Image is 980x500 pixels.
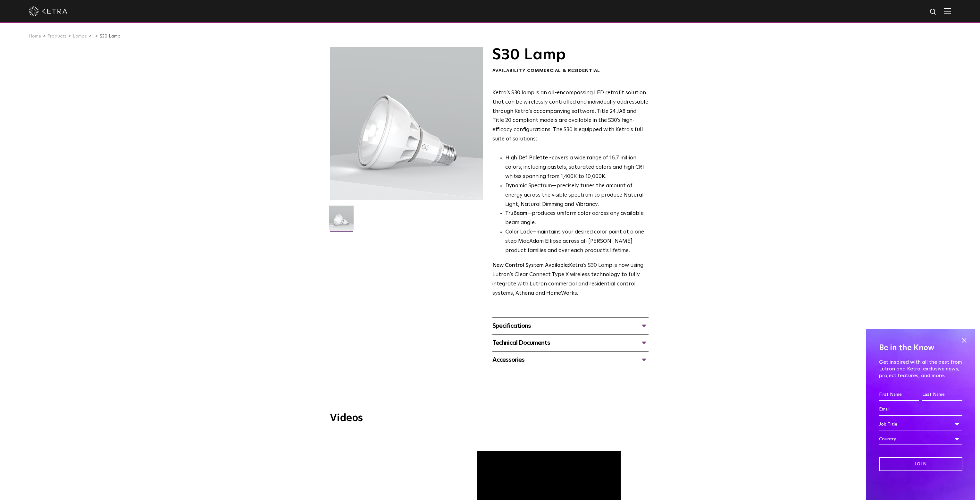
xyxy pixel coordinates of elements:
[879,359,962,379] p: Get inspired with all the best from Lutron and Ketra: exclusive news, project features, and more.
[505,182,649,209] li: —precisely tunes the amount of energy across the visible spectrum to produce Natural Light, Natur...
[879,389,919,401] input: First Name
[29,6,67,16] img: ketra-logo-2019-white
[879,433,962,445] div: Country
[329,206,354,235] img: S30-Lamp-Edison-2021-Web-Square
[330,413,650,423] h3: Videos
[492,338,649,348] div: Technical Documents
[505,229,532,235] strong: Color Lock
[492,90,648,142] span: Ketra’s S30 lamp is an all-encompassing LED retrofit solution that can be wirelessly controlled a...
[929,8,937,16] img: search icon
[29,34,41,38] a: Home
[879,403,962,416] input: Email
[492,263,569,268] strong: New Control System Available:
[505,209,649,228] li: —produces uniform color across any available beam angle.
[492,68,649,74] div: Availability:
[492,355,649,365] div: Accessories
[505,155,552,161] strong: High Def Palette -
[879,457,962,471] input: Join
[527,68,600,73] span: Commercial & Residential
[505,211,527,216] strong: TruBeam
[879,342,962,354] h4: Be in the Know
[505,154,649,182] p: covers a wide range of 16.7 million colors, including pastels, saturated colors and high CRI whit...
[492,47,649,63] h1: S30 Lamp
[922,389,962,401] input: Last Name
[47,34,66,38] a: Products
[73,34,87,38] a: Lamps
[505,228,649,256] li: —maintains your desired color point at a one step MacAdam Ellipse across all [PERSON_NAME] produc...
[100,34,121,38] a: S30 Lamp
[492,321,649,331] div: Specifications
[944,8,951,14] img: Hamburger%20Nav.svg
[492,261,649,298] p: Ketra’s S30 Lamp is now using Lutron’s Clear Connect Type X wireless technology to fully integrat...
[505,183,552,189] strong: Dynamic Spectrum
[879,418,962,430] div: Job Title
